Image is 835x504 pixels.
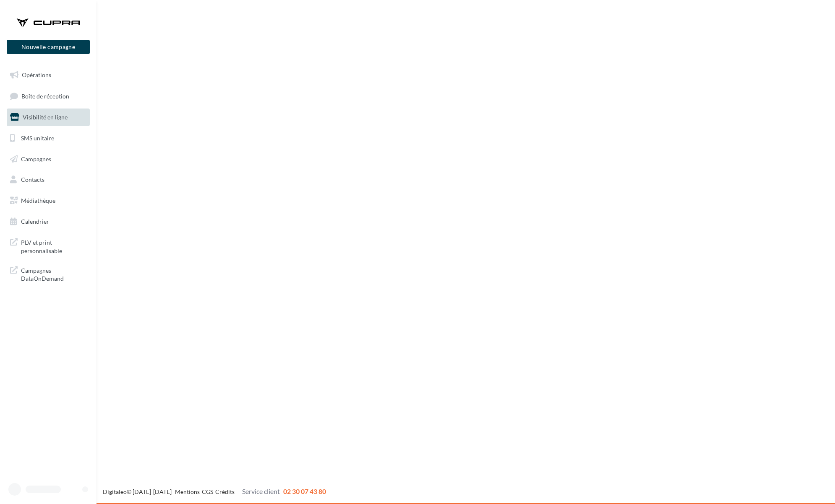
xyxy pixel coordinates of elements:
[5,213,91,230] a: Calendrier
[23,114,68,121] span: Visibilité en ligne
[5,233,91,258] a: PLV et print personnalisable
[283,487,326,495] span: 02 30 07 43 80
[21,134,54,142] span: SMS unitaire
[5,150,91,168] a: Campagnes
[103,488,326,495] span: © [DATE]-[DATE] - - -
[215,488,235,495] a: Crédits
[21,155,51,162] span: Campagnes
[21,237,86,255] span: PLV et print personnalisable
[5,171,91,189] a: Contacts
[21,218,49,225] span: Calendrier
[103,488,127,495] a: Digitaleo
[21,265,86,283] span: Campagnes DataOnDemand
[242,487,280,495] span: Service client
[21,197,55,204] span: Médiathèque
[21,92,69,99] span: Boîte de réception
[7,40,90,54] button: Nouvelle campagne
[5,109,91,126] a: Visibilité en ligne
[175,488,200,495] a: Mentions
[5,87,91,105] a: Boîte de réception
[5,129,91,147] a: SMS unitaire
[22,71,51,78] span: Opérations
[5,192,91,209] a: Médiathèque
[21,176,44,183] span: Contacts
[5,66,91,84] a: Opérations
[202,488,213,495] a: CGS
[5,261,91,286] a: Campagnes DataOnDemand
